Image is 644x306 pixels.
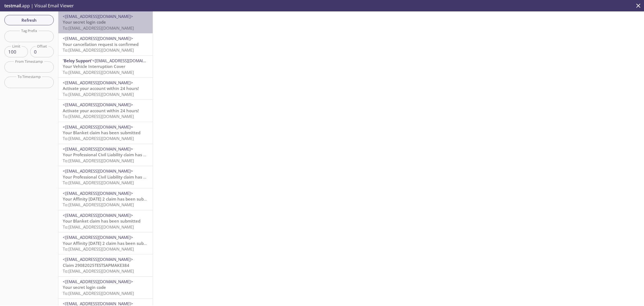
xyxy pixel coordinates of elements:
[63,47,134,53] span: To: [EMAIL_ADDRESS][DOMAIN_NAME]
[58,144,153,166] div: <[EMAIL_ADDRESS][DOMAIN_NAME]>Your Professional Civil Liability claim has been submittedTo:[EMAIL...
[63,213,133,218] span: <[EMAIL_ADDRESS][DOMAIN_NAME]>
[63,218,140,224] span: Your Blanket claim has been submitted
[63,92,134,97] span: To: [EMAIL_ADDRESS][DOMAIN_NAME]
[63,158,134,163] span: To: [EMAIL_ADDRESS][DOMAIN_NAME]
[63,180,134,185] span: To: [EMAIL_ADDRESS][DOMAIN_NAME]
[63,152,174,157] span: Your Professional Civil Liability claim has been submitted
[63,136,134,141] span: To: [EMAIL_ADDRESS][DOMAIN_NAME]
[92,58,163,63] span: <[EMAIL_ADDRESS][DOMAIN_NAME]>
[63,114,134,119] span: To: [EMAIL_ADDRESS][DOMAIN_NAME]
[63,124,133,130] span: <[EMAIL_ADDRESS][DOMAIN_NAME]>
[58,56,153,77] div: 'Beloy Support'<[EMAIL_ADDRESS][DOMAIN_NAME]>Your Vehicle Interruption CoverTo:[EMAIL_ADDRESS][DO...
[63,235,133,240] span: <[EMAIL_ADDRESS][DOMAIN_NAME]>
[9,17,49,24] span: Refresh
[63,246,134,252] span: To: [EMAIL_ADDRESS][DOMAIN_NAME]
[63,80,133,85] span: <[EMAIL_ADDRESS][DOMAIN_NAME]>
[58,232,153,254] div: <[EMAIL_ADDRESS][DOMAIN_NAME]>Your Affinity [DATE] 2 claim has been submittedTo:[EMAIL_ADDRESS][D...
[58,33,153,55] div: <[EMAIL_ADDRESS][DOMAIN_NAME]>Your cancellation request is confirmedTo:[EMAIL_ADDRESS][DOMAIN_NAME]
[58,122,153,144] div: <[EMAIL_ADDRESS][DOMAIN_NAME]>Your Blanket claim has been submittedTo:[EMAIL_ADDRESS][DOMAIN_NAME]
[63,108,139,113] span: Activate your account within 24 hours!
[63,64,125,69] span: Your Vehicle Interruption Cover
[63,202,134,207] span: To: [EMAIL_ADDRESS][DOMAIN_NAME]
[63,19,106,25] span: Your secret login code
[58,78,153,99] div: <[EMAIL_ADDRESS][DOMAIN_NAME]>Activate your account within 24 hours!To:[EMAIL_ADDRESS][DOMAIN_NAME]
[4,15,54,25] button: Refresh
[63,102,133,107] span: <[EMAIL_ADDRESS][DOMAIN_NAME]>
[58,188,153,210] div: <[EMAIL_ADDRESS][DOMAIN_NAME]>Your Affinity [DATE] 2 claim has been submittedTo:[EMAIL_ADDRESS][D...
[63,268,134,274] span: To: [EMAIL_ADDRESS][DOMAIN_NAME]
[63,168,133,174] span: <[EMAIL_ADDRESS][DOMAIN_NAME]>
[63,174,174,180] span: Your Professional Civil Liability claim has been submitted
[58,100,153,121] div: <[EMAIL_ADDRESS][DOMAIN_NAME]>Activate your account within 24 hours!To:[EMAIL_ADDRESS][DOMAIN_NAME]
[63,42,139,47] span: Your cancellation request is confirmed
[63,257,133,262] span: <[EMAIL_ADDRESS][DOMAIN_NAME]>
[63,86,139,91] span: Activate your account within 24 hours!
[63,191,133,196] span: <[EMAIL_ADDRESS][DOMAIN_NAME]>
[63,279,133,284] span: <[EMAIL_ADDRESS][DOMAIN_NAME]>
[63,36,133,41] span: <[EMAIL_ADDRESS][DOMAIN_NAME]>
[63,58,92,63] span: 'Beloy Support'
[63,241,157,246] span: Your Affinity [DATE] 2 claim has been submitted
[58,210,153,232] div: <[EMAIL_ADDRESS][DOMAIN_NAME]>Your Blanket claim has been submittedTo:[EMAIL_ADDRESS][DOMAIN_NAME]
[63,263,129,268] span: Claim 29082025TESTSAPMAKE384
[63,25,134,31] span: To: [EMAIL_ADDRESS][DOMAIN_NAME]
[58,166,153,188] div: <[EMAIL_ADDRESS][DOMAIN_NAME]>Your Professional Civil Liability claim has been submittedTo:[EMAIL...
[63,146,133,152] span: <[EMAIL_ADDRESS][DOMAIN_NAME]>
[58,11,153,33] div: <[EMAIL_ADDRESS][DOMAIN_NAME]>Your secret login codeTo:[EMAIL_ADDRESS][DOMAIN_NAME]
[63,224,134,230] span: To: [EMAIL_ADDRESS][DOMAIN_NAME]
[58,277,153,298] div: <[EMAIL_ADDRESS][DOMAIN_NAME]>Your secret login codeTo:[EMAIL_ADDRESS][DOMAIN_NAME]
[63,70,134,75] span: To: [EMAIL_ADDRESS][DOMAIN_NAME]
[63,291,134,296] span: To: [EMAIL_ADDRESS][DOMAIN_NAME]
[63,196,157,202] span: Your Affinity [DATE] 2 claim has been submitted
[63,130,140,135] span: Your Blanket claim has been submitted
[58,254,153,276] div: <[EMAIL_ADDRESS][DOMAIN_NAME]>Claim 29082025TESTSAPMAKE384To:[EMAIL_ADDRESS][DOMAIN_NAME]
[63,285,106,290] span: Your secret login code
[63,14,133,19] span: <[EMAIL_ADDRESS][DOMAIN_NAME]>
[4,3,21,9] span: testmail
